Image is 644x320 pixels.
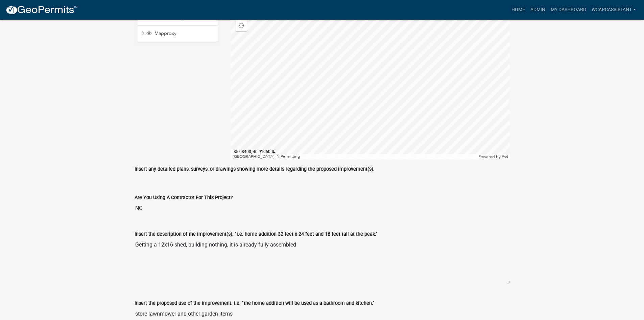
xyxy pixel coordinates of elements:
a: My Dashboard [548,3,589,16]
div: Mapproxy [145,30,215,37]
label: Insert the description of the improvement(s). "i.e. home addition 32 feet x 24 feet and 16 feet t... [135,232,378,237]
label: Are You Using A Contractor For This Project? [135,195,233,200]
a: Esri [502,154,508,159]
label: Insert any detailed plans, surveys, or drawings showing more details regarding the proposed impro... [135,167,375,172]
a: Home [509,3,528,16]
textarea: Getting a 12x16 shed, building nothing, it is already fully assembled [135,238,510,284]
a: Admin [528,3,548,16]
div: [GEOGRAPHIC_DATA] IN Permitting [231,154,477,159]
span: Mapproxy [153,30,215,37]
label: Insert the proposed use of the improvement. i.e. "the home addition will be used as a bathroom an... [135,301,375,306]
span: Expand [140,30,145,38]
div: Powered by [477,154,510,159]
div: Find my location [236,20,247,31]
li: Mapproxy [138,26,218,42]
a: wcapcassistant [589,3,639,16]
